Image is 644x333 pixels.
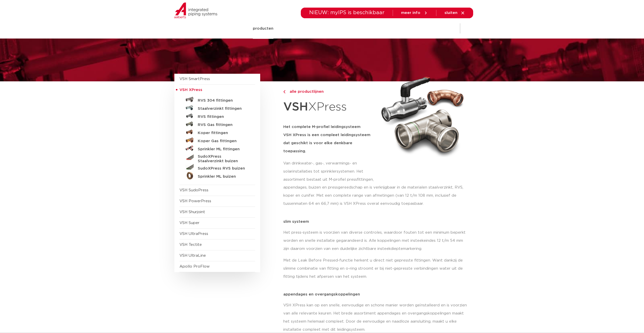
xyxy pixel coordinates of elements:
[179,254,206,257] a: VSH UltraLine
[401,11,428,15] a: meer info
[179,172,255,180] a: Sprinkler ML buizen
[179,163,255,172] a: SudoXPress RVS buizen
[179,77,210,81] a: VSH SmartPress
[179,112,255,120] a: RVS fittingen
[179,232,208,236] a: VSH UltraPress
[283,229,470,253] p: Het press-systeem is voorzien van diverse controles, waardoor fouten tot een minimum beperkt word...
[401,11,420,15] span: meer info
[179,104,255,112] a: Staalverzinkt fittingen
[347,18,368,39] a: downloads
[283,256,470,281] p: Met de Leak Before Pressed-functie herkent u direct niet gepresste fittingen. Want dankzij de sli...
[198,106,248,111] h5: Staalverzinkt fittingen
[179,221,200,225] a: VSH Super
[283,159,375,184] p: Van drinkwater-, gas-, verwarmings- en solarinstallaties tot sprinklersystemen. Het assortiment b...
[287,90,324,94] span: alle productlijnen
[283,90,285,94] img: chevron-right.svg
[309,10,385,15] span: NIEUW: myIPS is beschikbaar
[448,18,453,39] div: my IPS
[179,136,255,144] a: Koper Gas fittingen
[198,131,248,135] h5: Koper fittingen
[198,154,248,163] h5: SudoXPress Staalverzinkt buizen
[179,120,255,128] a: RVS Gas fittingen
[253,18,422,39] nav: Menu
[283,183,470,208] p: appendages, buizen en pressgereedschap en is verkrijgbaar in de materialen staalverzinkt, RVS, ko...
[198,147,248,152] h5: Sprinkler ML fittingen
[283,292,470,296] p: appendages en overgangskoppelingen
[405,18,422,39] a: over ons
[198,166,248,171] h5: SudoXPress RVS buizen
[198,174,248,179] h5: Sprinkler ML buizen
[283,220,470,224] p: slim systeem
[179,96,255,104] a: RVS 304 fittingen
[378,18,395,39] a: services
[198,123,248,127] h5: RVS Gas fittingen
[198,115,248,119] h5: RVS fittingen
[284,18,300,39] a: markten
[283,123,375,155] h5: Het complete M-profiel leidingsysteem VSH XPress is een compleet leidingsysteem dat geschikt is v...
[179,210,205,214] a: VSH Shurjoint
[198,98,248,103] h5: RVS 304 fittingen
[179,152,255,163] a: SudoXPress Staalverzinkt buizen
[179,144,255,152] a: Sprinkler ML fittingen
[444,11,457,15] span: sluiten
[179,199,211,203] a: VSH PowerPress
[179,188,208,192] a: VSH SudoPress
[253,18,273,39] a: producten
[179,128,255,136] a: Koper fittingen
[283,101,308,113] strong: VSH
[444,11,465,15] a: sluiten
[310,18,337,39] a: toepassingen
[283,97,375,117] h1: XPress
[283,89,375,95] a: alle productlijnen
[198,139,248,143] h5: Koper Gas fittingen
[179,88,202,92] span: VSH XPress
[179,265,210,268] a: Apollo ProFlow
[179,243,202,247] a: VSH Tectite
